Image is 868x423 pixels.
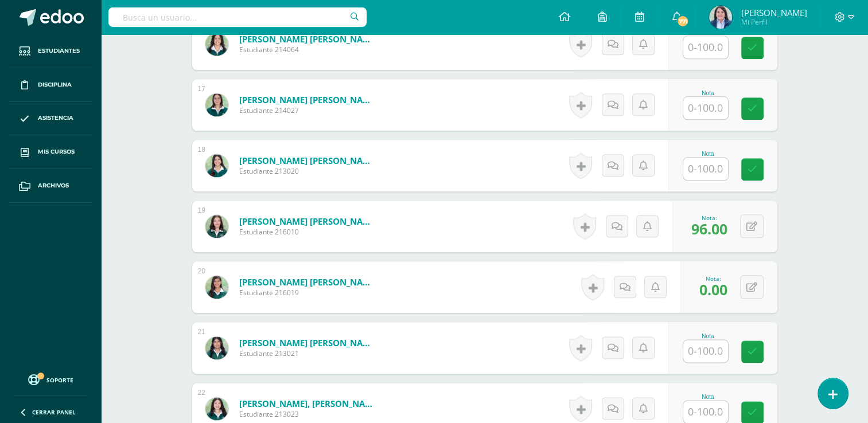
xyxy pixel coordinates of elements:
[205,397,228,420] img: c80dcc5da96bb426d49e32378b7f8748.png
[699,275,727,283] div: Nota:
[239,155,377,166] a: [PERSON_NAME] [PERSON_NAME]
[683,90,733,96] div: Nota
[683,340,728,362] input: 0-100.0
[38,113,73,123] span: Asistencia
[9,68,92,102] a: Disciplina
[683,401,728,423] input: 0-100.0
[683,97,728,119] input: 0-100.0
[239,288,377,297] span: Estudiante 216019
[38,181,69,190] span: Archivos
[676,15,689,28] span: 771
[239,409,377,419] span: Estudiante 213023
[239,45,377,54] span: Estudiante 214064
[691,214,727,222] div: Nota:
[205,33,228,56] img: 7b81575709b36c65bb96099f120a8463.png
[741,7,807,18] span: [PERSON_NAME]
[9,34,92,68] a: Estudiantes
[205,215,228,238] img: 940732262a89b93a7d0a17d4067dc8e0.png
[14,371,87,387] a: Soporte
[683,151,733,157] div: Nota
[239,398,377,409] a: [PERSON_NAME], [PERSON_NAME]
[9,102,92,136] a: Asistencia
[239,94,377,105] a: [PERSON_NAME] [PERSON_NAME]
[699,280,727,299] span: 0.00
[239,216,377,227] a: [PERSON_NAME] [PERSON_NAME]
[709,6,732,29] img: 7189dd0a2475061f524ba7af0511f049.png
[46,376,73,384] span: Soporte
[9,169,92,203] a: Archivos
[205,154,228,177] img: 2097ebf683c410a63f2781693a60a0cb.png
[239,337,377,348] a: [PERSON_NAME] [PERSON_NAME]
[38,147,75,156] span: Mis cursos
[239,166,377,176] span: Estudiante 213020
[683,394,733,400] div: Nota
[683,36,728,58] input: 0-100.0
[683,333,733,339] div: Nota
[239,348,377,358] span: Estudiante 213021
[239,276,377,288] a: [PERSON_NAME] [PERSON_NAME]
[108,7,367,27] input: Busca un usuario...
[205,336,228,359] img: 21108581607b6d5061efb69e6019ddd7.png
[741,17,807,27] span: Mi Perfil
[205,276,228,299] img: 847ca6706e7d457aec0d141a8dc23f8c.png
[38,80,72,89] span: Disciplina
[9,135,92,169] a: Mis cursos
[239,105,377,115] span: Estudiante 214027
[239,227,377,237] span: Estudiante 216010
[32,408,76,416] span: Cerrar panel
[239,33,377,45] a: [PERSON_NAME] [PERSON_NAME]
[205,93,228,116] img: a455c306de6069b1bdf364ebb330bb77.png
[38,46,80,56] span: Estudiantes
[691,219,727,238] span: 96.00
[683,158,728,180] input: 0-100.0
